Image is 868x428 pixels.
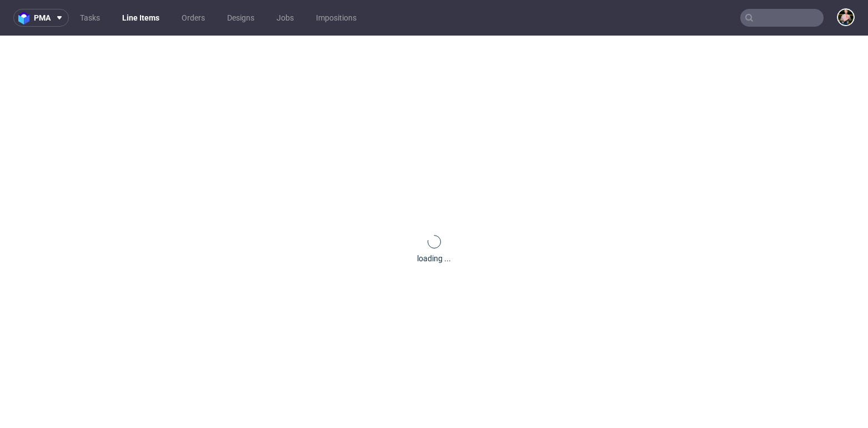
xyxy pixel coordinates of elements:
[417,253,451,264] div: loading ...
[13,9,69,27] button: pma
[73,9,107,27] a: Tasks
[220,9,261,27] a: Designs
[270,9,300,27] a: Jobs
[175,9,212,27] a: Orders
[34,14,51,22] span: pma
[18,12,34,24] img: logo
[309,9,363,27] a: Impositions
[838,9,854,25] img: Marta Tomaszewska
[116,9,166,27] a: Line Items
